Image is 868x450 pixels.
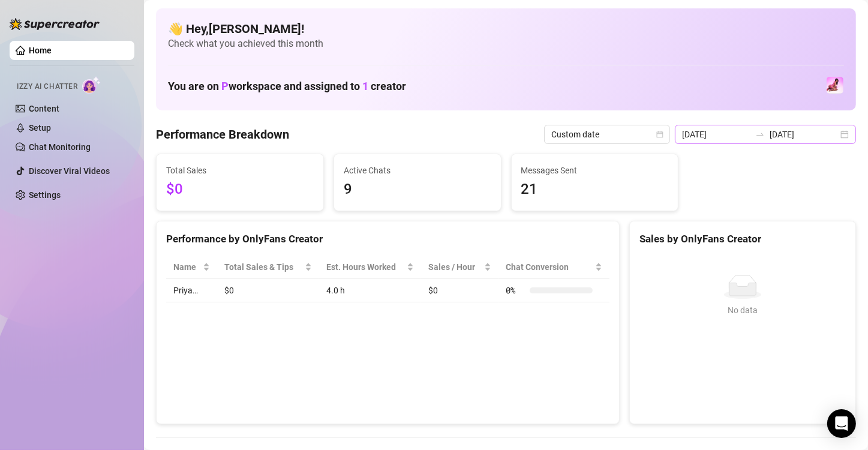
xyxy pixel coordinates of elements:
img: AI Chatter [82,76,101,94]
span: Custom date [551,125,663,143]
h4: 👋 Hey, [PERSON_NAME] ! [168,20,844,37]
span: Sales / Hour [428,260,482,274]
span: Name [173,260,200,274]
span: 9 [344,178,491,201]
a: Setup [29,123,51,133]
img: Priya [827,77,843,94]
td: $0 [421,279,498,302]
span: to [755,130,765,139]
div: Est. Hours Worked [326,260,404,274]
img: logo-BBDzfeDw.svg [10,18,100,30]
h1: You are on workspace and assigned to creator [168,80,406,93]
div: Performance by OnlyFans Creator [166,231,609,247]
td: Priya… [166,279,217,302]
a: Discover Viral Videos [29,166,110,176]
span: 21 [521,178,669,201]
input: End date [770,128,838,141]
a: Settings [29,190,61,200]
span: Total Sales [166,164,314,177]
span: calendar [656,131,663,138]
th: Sales / Hour [421,256,498,279]
div: No data [644,304,841,317]
input: Start date [682,128,750,141]
span: 1 [362,80,368,92]
h4: Performance Breakdown [156,126,289,143]
div: Sales by OnlyFans Creator [639,231,846,247]
span: $0 [166,178,314,201]
th: Chat Conversion [498,256,609,279]
a: Content [29,104,59,113]
span: Active Chats [344,164,491,177]
td: 4.0 h [319,279,421,302]
span: Izzy AI Chatter [17,81,77,92]
th: Name [166,256,217,279]
th: Total Sales & Tips [217,256,319,279]
div: Open Intercom Messenger [827,409,856,438]
a: Home [29,46,52,55]
td: $0 [217,279,319,302]
span: 0 % [506,284,525,297]
span: Chat Conversion [506,260,593,274]
span: swap-right [755,130,765,139]
span: Total Sales & Tips [224,260,302,274]
span: Check what you achieved this month [168,37,844,50]
span: Messages Sent [521,164,669,177]
a: Chat Monitoring [29,142,91,152]
span: P [221,80,229,92]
